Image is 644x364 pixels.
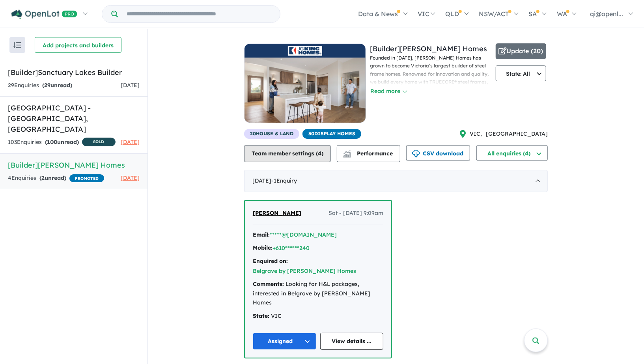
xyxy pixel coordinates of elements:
[337,145,400,162] button: Performance
[253,244,273,251] strong: Mobile:
[496,65,546,81] button: State: All
[39,174,66,181] strong: ( unread)
[42,82,72,89] strong: ( unread)
[318,150,321,157] span: 4
[344,150,393,157] span: Performance
[119,6,278,22] input: Try estate name, suburb, builder or developer
[496,43,546,59] button: Update (20)
[8,81,72,90] div: 29 Enquir ies
[302,129,361,139] span: 30 Display Homes
[41,174,45,181] span: 2
[245,58,366,123] img: JG King Homes
[121,174,140,181] span: [DATE]
[121,138,140,146] span: [DATE]
[288,46,323,56] img: JG King Homes
[253,280,383,308] div: Looking for H&L packages, interested in Belgrave by [PERSON_NAME] Homes
[11,9,77,19] img: Openlot PRO Logo White
[406,145,470,161] button: CSV download
[244,129,299,139] span: 20 House & Land
[253,267,356,274] a: Belgrave by [PERSON_NAME] Homes
[13,42,21,48] img: sort.svg
[69,174,104,182] span: PROMOTED
[244,170,548,192] div: [DATE]
[253,209,301,218] a: [PERSON_NAME]
[8,174,104,183] div: 4 Enquir ies
[8,138,116,147] div: 103 Enquir ies
[45,138,79,146] strong: ( unread)
[412,150,420,158] img: download icon
[8,160,140,170] h5: [Builder] [PERSON_NAME] Homes
[253,231,270,238] strong: Email:
[35,37,121,53] button: Add projects and builders
[329,209,383,218] span: Sat - [DATE] 9:09am
[244,145,331,162] button: Team member settings (4)
[253,333,316,350] button: Assigned
[244,43,366,129] a: JG King HomesJG King Homes
[370,87,407,96] button: Read more
[253,312,383,321] div: VIC
[253,258,288,265] strong: Enquired on:
[253,312,269,319] strong: State:
[370,44,487,53] a: [Builder][PERSON_NAME] Homes
[8,103,140,134] h5: [GEOGRAPHIC_DATA] - [GEOGRAPHIC_DATA] , [GEOGRAPHIC_DATA]
[8,67,140,78] h5: [Builder] Sanctuary Lakes Builder
[590,10,623,18] span: qi@openl...
[486,129,548,139] span: [GEOGRAPHIC_DATA]
[320,333,384,350] a: View details ...
[253,209,301,217] span: [PERSON_NAME]
[271,177,297,184] span: - 1 Enquir y
[476,145,548,161] button: All enquiries (4)
[370,54,492,175] p: Founded in [DATE], [PERSON_NAME] Homes has grown to become Victoria’s largest builder of steel fr...
[44,82,50,89] span: 29
[121,82,140,89] span: [DATE]
[253,267,356,275] button: Belgrave by [PERSON_NAME] Homes
[47,138,57,146] span: 100
[82,138,116,146] span: SOLD
[343,152,351,157] img: bar-chart.svg
[253,280,284,287] strong: Comments:
[343,150,351,154] img: line-chart.svg
[470,129,482,139] span: VIC ,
